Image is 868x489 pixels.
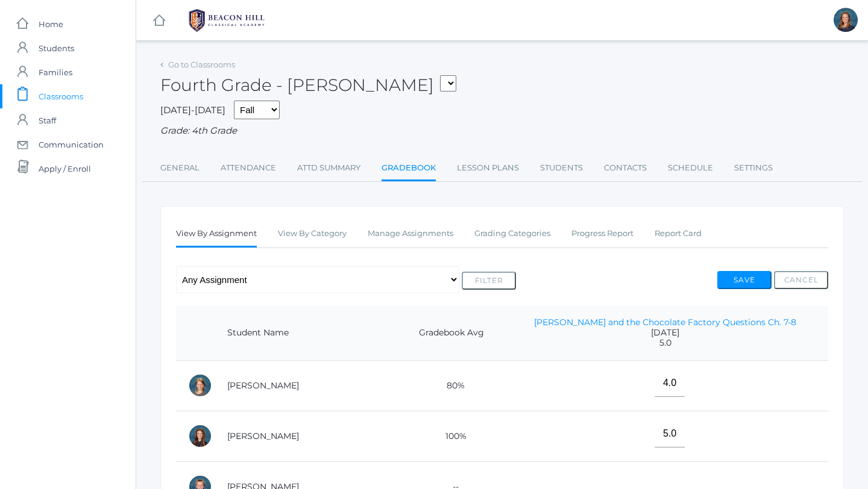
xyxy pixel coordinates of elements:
a: [PERSON_NAME] and the Chocolate Factory Questions Ch. 7-8 [534,317,796,328]
a: View By Assignment [176,222,257,248]
a: Lesson Plans [457,156,519,180]
span: Apply / Enroll [39,157,91,181]
a: General [160,156,200,180]
span: Families [39,60,72,84]
td: 100% [400,411,502,461]
img: BHCALogos-05-308ed15e86a5a0abce9b8dd61676a3503ac9727e845dece92d48e8588c001991.png [181,5,272,36]
span: 5.0 [514,338,816,348]
span: Home [39,12,63,36]
a: [PERSON_NAME] [227,431,299,441]
div: Amelia Adams [188,373,212,397]
a: Report Card [655,222,702,246]
a: Attd Summary [297,156,360,180]
button: Save [717,271,772,289]
a: View By Category [278,222,347,246]
a: Schedule [668,156,713,180]
h2: Fourth Grade - [PERSON_NAME] [160,76,456,95]
a: Settings [734,156,773,180]
a: Students [540,156,583,180]
a: Manage Assignments [368,222,453,246]
a: Grading Categories [474,222,550,246]
button: Cancel [774,271,828,289]
a: Go to Classrooms [168,60,235,69]
span: [DATE]-[DATE] [160,104,225,116]
a: Contacts [604,156,647,180]
a: Attendance [221,156,276,180]
a: [PERSON_NAME] [227,380,299,391]
div: Ellie Bradley [834,8,858,32]
div: Grade: 4th Grade [160,124,844,138]
span: Students [39,36,74,60]
th: Gradebook Avg [400,305,502,361]
span: Communication [39,132,104,157]
button: Filter [462,272,516,290]
a: Gradebook [382,156,436,182]
span: Classrooms [39,84,83,108]
div: Claire Arnold [188,424,212,448]
span: [DATE] [514,328,816,338]
th: Student Name [215,305,400,361]
a: Progress Report [571,222,634,246]
span: Staff [39,108,56,132]
td: 80% [400,360,502,411]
